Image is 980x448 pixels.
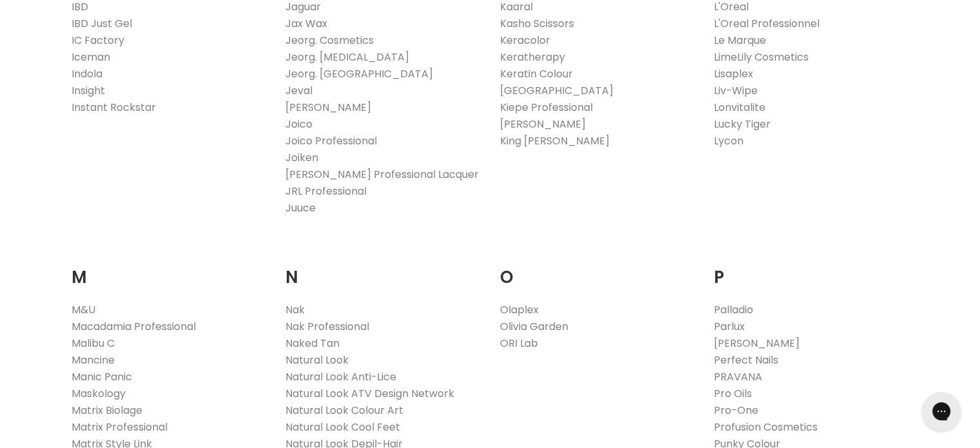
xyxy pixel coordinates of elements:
a: Kasho Scissors [500,16,574,31]
a: Palladio [714,302,753,317]
a: Keratherapy [500,50,565,64]
a: Pro-One [714,403,758,418]
a: LimeLily Cosmetics [714,50,809,64]
a: Jax Wax [285,16,327,31]
a: IBD Just Gel [72,16,132,31]
a: [PERSON_NAME] [285,100,371,115]
a: [PERSON_NAME] [500,117,586,131]
a: Profusion Cosmetics [714,420,818,434]
a: Matrix Biolage [72,403,142,418]
a: Liv-Wipe [714,83,758,98]
a: Kiepe Professional [500,100,593,115]
a: L'Oreal Professionnel [714,16,820,31]
a: Jeorg. Cosmetics [285,33,374,48]
a: Pro Oils [714,386,752,401]
a: Matrix Professional [72,420,168,434]
a: Natural Look [285,353,349,367]
a: Keracolor [500,33,550,48]
a: Instant Rockstar [72,100,156,115]
a: Joiken [285,150,318,165]
a: Jeval [285,83,312,98]
a: Jeorg. [MEDICAL_DATA] [285,50,409,64]
a: Indola [72,66,102,81]
a: Insight [72,83,105,98]
a: Mancine [72,353,115,367]
a: JRL Professional [285,184,367,199]
a: Natural Look Colour Art [285,403,403,418]
a: Natural Look Anti-Lice [285,369,396,384]
a: Joico Professional [285,133,377,148]
a: Olaplex [500,302,539,317]
h2: N [285,248,481,291]
a: Lisaplex [714,66,753,81]
a: Parlux [714,319,745,334]
a: Lonvitalite [714,100,765,115]
h2: P [714,248,909,291]
h2: M [72,248,267,291]
a: Joico [285,117,312,131]
a: Jeorg. [GEOGRAPHIC_DATA] [285,66,433,81]
a: ORI Lab [500,336,538,351]
a: Manic Panic [72,369,132,384]
a: Malibu C [72,336,115,351]
a: Iceman [72,50,110,64]
a: [PERSON_NAME] Professional Lacquer [285,167,479,182]
a: Olivia Garden [500,319,568,334]
a: Naked Tan [285,336,340,351]
a: King [PERSON_NAME] [500,133,610,148]
a: Lucky Tiger [714,117,771,131]
a: Juuce [285,200,316,215]
a: Maskology [72,386,126,401]
a: M&U [72,302,95,317]
a: IC Factory [72,33,124,48]
a: Keratin Colour [500,66,573,81]
a: Le Marque [714,33,766,48]
a: PRAVANA [714,369,762,384]
a: Natural Look Cool Feet [285,420,400,434]
a: [GEOGRAPHIC_DATA] [500,83,613,98]
a: Nak Professional [285,319,369,334]
a: Nak [285,302,305,317]
iframe: Gorgias live chat messenger [916,387,967,435]
a: Perfect Nails [714,353,778,367]
a: [PERSON_NAME] [714,336,800,351]
a: Lycon [714,133,744,148]
a: Macadamia Professional [72,319,196,334]
h2: O [500,248,695,291]
a: Natural Look ATV Design Network [285,386,454,401]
